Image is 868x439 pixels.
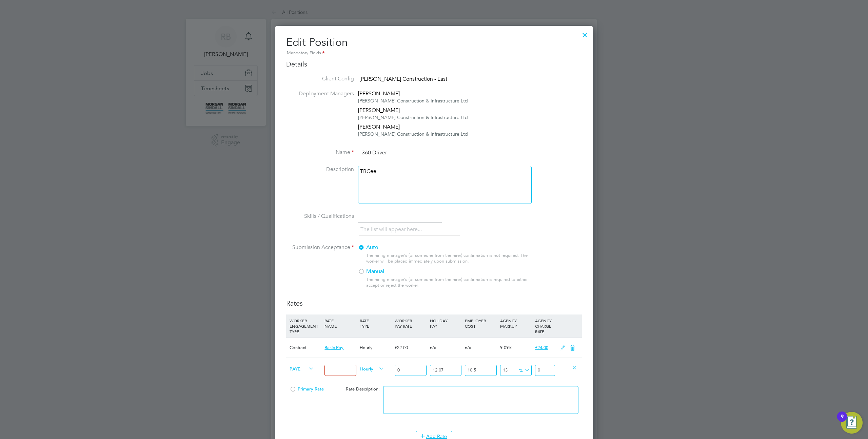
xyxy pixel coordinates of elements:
div: Contract [288,338,323,358]
span: [PERSON_NAME] [358,123,400,130]
label: Description [286,166,354,173]
div: 9 [841,417,844,425]
div: WORKER ENGAGEMENT TYPE [288,314,323,338]
div: WORKER PAY RATE [393,314,428,332]
h3: Details [286,60,582,69]
span: £24.00 [535,345,548,350]
span: 9.09% [500,345,512,350]
div: HOLIDAY PAY [428,314,463,332]
li: The list will appear here... [360,225,425,234]
div: RATE NAME [323,314,358,332]
label: Name [286,149,354,156]
div: AGENCY CHARGE RATE [533,314,557,338]
input: Position name [359,147,443,159]
div: [PERSON_NAME] Construction & Infrastructure Ltd [358,97,468,104]
div: RATE TYPE [358,314,393,332]
div: [PERSON_NAME] Construction & Infrastructure Ltd [358,114,468,121]
h3: Rates [286,299,582,308]
span: n/a [430,345,436,350]
div: £22.00 [393,338,428,358]
h2: Edit Position [286,35,582,57]
label: Client Config [286,75,354,82]
span: Primary Rate [290,386,324,392]
div: The hiring manager's (or someone from the hirer) confirmation is not required. The worker will be... [366,253,531,264]
span: Rate Description: [346,386,380,392]
span: [PERSON_NAME] [358,90,400,97]
span: % [517,366,531,374]
span: [PERSON_NAME] Construction - East [359,76,447,82]
button: Open Resource Center, 9 new notifications [841,412,863,434]
span: PAYE [290,365,314,372]
label: Deployment Managers [286,90,354,97]
span: Hourly [360,365,384,372]
div: EMPLOYER COST [463,314,498,332]
label: Auto [358,244,526,251]
span: Basic Pay [324,345,343,350]
div: The hiring manager's (or someone from the hirer) confirmation is required to either accept or rej... [366,277,531,288]
div: Hourly [358,338,393,358]
div: Mandatory Fields [286,50,582,57]
label: Skills / Qualifications [286,213,354,220]
label: Manual [358,268,526,275]
p: TBCee [360,168,530,175]
div: [PERSON_NAME] Construction & Infrastructure Ltd [358,131,468,137]
span: [PERSON_NAME] [358,107,400,114]
span: n/a [465,345,471,350]
div: AGENCY MARKUP [498,314,533,332]
label: Submission Acceptance [286,244,354,251]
